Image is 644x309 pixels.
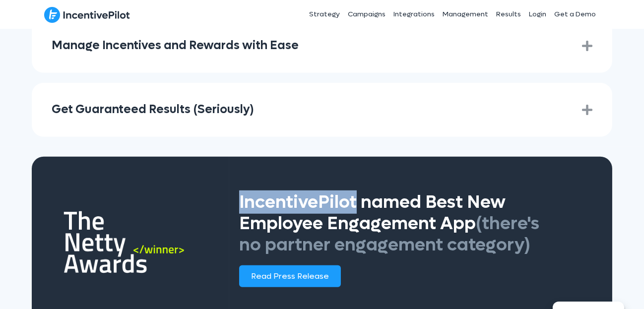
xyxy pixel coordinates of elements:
[239,190,539,256] span: IncentivePilot named Best New Employee Engagement App
[305,2,344,27] a: Strategy
[344,2,389,27] a: Campaigns
[550,2,600,27] a: Get a Demo
[239,265,341,287] a: Read Press Release
[52,103,567,117] a: Get Guaranteed Results (Seriously)
[64,209,197,274] img: Netty-Winner-WG
[251,271,329,281] span: Read Press Release
[44,6,130,23] img: IncentivePilot
[525,2,550,27] a: Login
[439,2,492,27] a: Management
[492,2,525,27] a: Results
[52,39,567,53] a: Manage Incentives and Rewards with Ease
[575,39,592,53] i: Expand
[389,2,439,27] a: Integrations
[575,103,592,117] i: Expand
[239,212,539,256] span: (there's no partner engagement category)
[237,2,600,27] nav: Header Menu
